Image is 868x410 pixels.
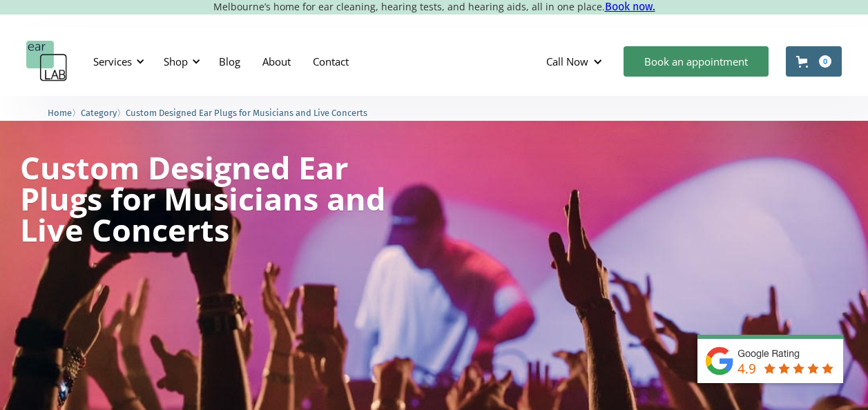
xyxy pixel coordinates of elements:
[26,41,68,82] a: home
[85,41,148,82] div: Services
[819,55,831,68] div: 0
[48,106,81,120] li: 〉
[126,108,367,118] span: Custom Designed Ear Plugs for Musicians and Live Concerts
[155,41,204,82] div: Shop
[81,106,126,120] li: 〉
[48,106,72,119] a: Home
[535,41,617,82] div: Call Now
[81,108,117,118] span: Category
[208,41,251,81] a: Blog
[81,106,117,119] a: Category
[302,41,360,81] a: Contact
[251,41,302,81] a: About
[786,46,842,77] a: Open cart
[20,152,387,245] h1: Custom Designed Ear Plugs for Musicians and Live Concerts
[48,108,72,118] span: Home
[93,55,132,68] div: Services
[546,55,588,68] div: Call Now
[624,46,769,77] a: Book an appointment
[164,55,188,68] div: Shop
[126,106,367,119] a: Custom Designed Ear Plugs for Musicians and Live Concerts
